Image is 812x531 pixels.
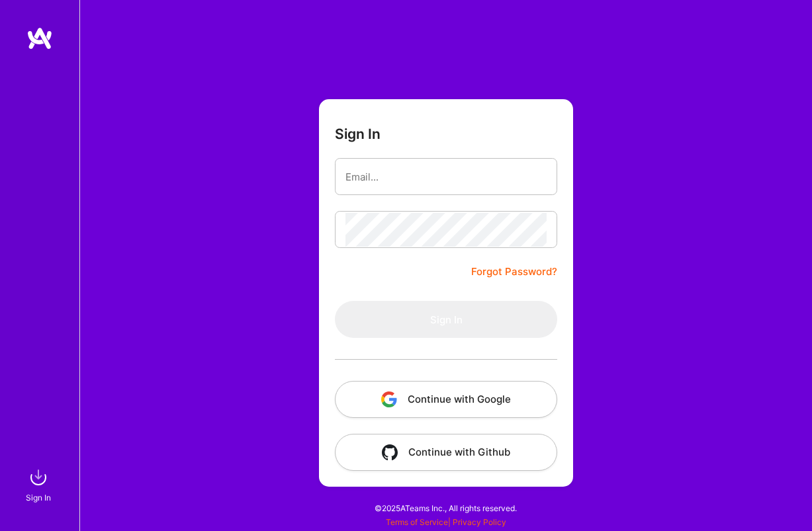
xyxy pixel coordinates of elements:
button: Continue with Github [335,434,557,471]
span: | [386,517,506,527]
button: Continue with Google [335,381,557,418]
input: Email... [345,160,547,194]
img: logo [26,26,53,50]
a: sign inSign In [28,464,52,505]
a: Forgot Password? [471,264,557,280]
a: Privacy Policy [453,517,506,527]
img: icon [381,391,397,407]
a: Terms of Service [386,517,448,527]
img: icon [382,444,398,460]
button: Sign In [335,301,557,338]
div: © 2025 ATeams Inc., All rights reserved. [79,491,812,524]
img: sign in [25,464,52,491]
h3: Sign In [335,126,381,142]
div: Sign In [26,491,51,505]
